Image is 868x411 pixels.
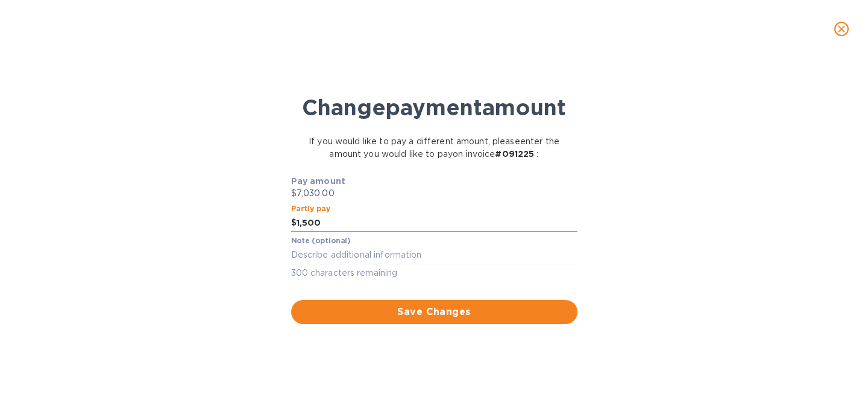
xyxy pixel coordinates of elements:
b: # 091225 [495,149,534,159]
p: If you would like to pay a different amount, please enter the amount you would like to pay on inv... [302,135,567,161]
p: $7,030.00 [291,187,577,200]
input: Enter the amount you would like to pay [297,214,577,232]
b: Change payment amount [302,94,566,121]
span: Save Changes [301,305,568,319]
b: Pay amount [291,176,346,186]
label: Note (optional) [291,238,350,245]
div: $ [291,214,297,232]
p: 300 characters remaining [291,266,577,280]
button: Save Changes [291,300,577,324]
label: Partly pay [291,205,331,212]
button: close [827,14,856,43]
